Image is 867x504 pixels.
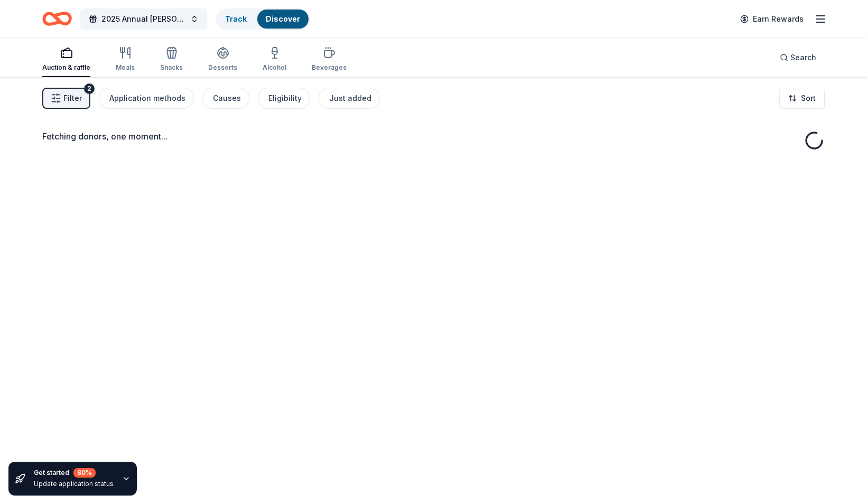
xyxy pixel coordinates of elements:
[779,88,825,109] button: Sort
[263,63,286,72] div: Alcohol
[734,10,810,29] a: Earn Rewards
[42,88,90,109] button: Filter2
[801,92,816,105] span: Sort
[160,63,183,72] div: Snacks
[312,63,347,72] div: Beverages
[329,92,371,105] div: Just added
[84,83,95,94] div: 2
[116,63,135,72] div: Meals
[73,468,96,478] div: 80 %
[116,42,135,77] button: Meals
[213,92,241,105] div: Causes
[109,92,185,105] div: Application methods
[63,92,82,105] span: Filter
[202,88,249,109] button: Causes
[42,130,825,143] div: Fetching donors, one moment...
[99,88,194,109] button: Application methods
[160,42,183,77] button: Snacks
[790,51,816,64] span: Search
[266,14,300,23] a: Discover
[216,8,310,30] button: TrackDiscover
[208,42,237,77] button: Desserts
[80,8,207,30] button: 2025 Annual [PERSON_NAME] Fall Festival
[42,63,90,72] div: Auction & raffle
[34,468,114,478] div: Get started
[268,92,302,105] div: Eligibility
[42,6,72,31] a: Home
[312,42,347,77] button: Beverages
[42,42,90,77] button: Auction & raffle
[225,14,247,23] a: Track
[208,63,237,72] div: Desserts
[319,88,380,109] button: Just added
[34,480,114,488] div: Update application status
[101,13,186,25] span: 2025 Annual [PERSON_NAME] Fall Festival
[263,42,286,77] button: Alcohol
[258,88,310,109] button: Eligibility
[771,47,825,68] button: Search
